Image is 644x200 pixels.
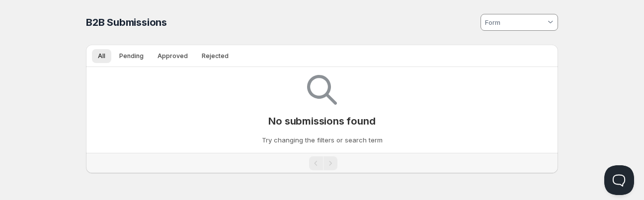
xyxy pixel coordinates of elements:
p: No submissions found [268,115,375,127]
input: Form [483,14,546,30]
p: Try changing the filters or search term [262,135,383,145]
span: Approved [158,52,188,60]
span: All [98,52,105,60]
iframe: Help Scout Beacon - Open [604,165,634,195]
span: Rejected [202,52,229,60]
span: Pending [119,52,144,60]
img: Empty search results [307,75,337,105]
nav: Pagination [86,153,558,173]
span: B2B Submissions [86,16,167,28]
